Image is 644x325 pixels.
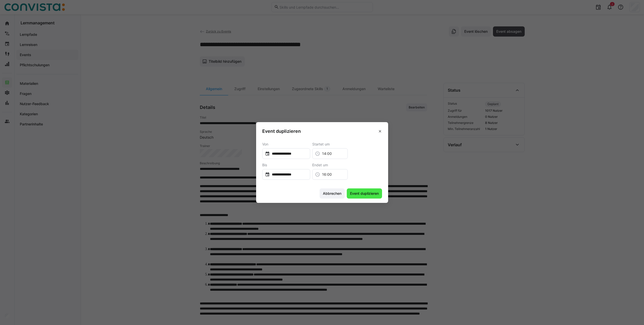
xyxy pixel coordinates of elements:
h3: Event duplizieren [262,128,301,134]
span: Endet um [312,163,328,167]
span: Bis [262,163,267,167]
span: Event duplizieren [349,191,379,196]
span: Abbrechen [322,191,342,196]
button: Abbrechen [320,188,345,199]
input: 00:00 [320,172,345,177]
button: Event duplizieren [347,188,382,199]
input: 00:00 [320,151,345,156]
span: Von [262,142,268,146]
span: Startet um [312,142,330,146]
